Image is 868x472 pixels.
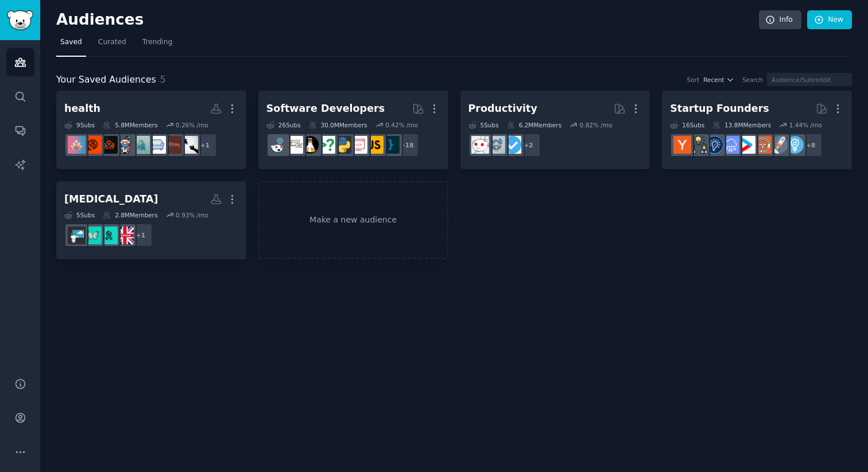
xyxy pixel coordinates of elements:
img: cscareerquestions [317,136,335,154]
span: Recent [703,76,724,84]
a: Saved [56,33,86,57]
div: Sort [687,76,700,84]
img: Python [334,136,351,154]
img: Health [116,136,134,154]
img: Entrepreneurship [706,136,723,154]
img: programming [382,136,400,154]
a: Productivity5Subs6.2MMembers0.82% /mo+2getdisciplinedProductivityGeeksproductivity [460,91,650,169]
div: 5 Sub s [468,121,499,129]
img: therapy [164,136,182,154]
a: New [807,10,852,30]
div: + 2 [517,133,541,157]
input: Audience/Subreddit [767,73,852,86]
div: 13.8M Members [712,121,771,129]
a: Trending [138,33,176,57]
img: GummySearch logo [7,10,33,30]
a: Curated [94,33,130,57]
img: reactjs [269,136,287,154]
img: Entrepreneur [786,136,804,154]
img: MentalHealthSupport [100,136,118,154]
div: + 18 [395,133,419,157]
div: 9 Sub s [64,121,95,129]
div: 6.2M Members [507,121,561,129]
a: Make a new audience [258,181,448,260]
img: linux [301,136,319,154]
h2: Audiences [56,11,759,29]
img: ProductivityGeeks [487,136,505,154]
div: 16 Sub s [670,121,704,129]
img: TalkTherapy [148,136,166,154]
img: helpme [180,136,198,154]
img: adhdwomen [84,227,102,244]
div: + 1 [129,223,153,247]
img: getdisciplined [503,136,521,154]
img: growmybusiness [689,136,707,154]
div: 5.8M Members [103,121,157,129]
a: Info [759,10,801,30]
div: 0.42 % /mo [385,121,418,129]
div: Software Developers [266,102,385,116]
img: startup [738,136,755,154]
img: mental [132,136,150,154]
div: 0.82 % /mo [580,121,613,129]
img: learnpython [285,136,303,154]
div: 0.26 % /mo [176,121,208,129]
div: health [64,102,100,116]
div: 26 Sub s [266,121,301,129]
img: ADHDUK [116,227,134,244]
img: startups [770,136,788,154]
span: Trending [142,37,172,48]
img: productivity [471,136,489,154]
img: ADHD [68,227,86,244]
div: 0.93 % /mo [176,211,208,219]
img: mentalhealth [84,136,102,154]
div: Productivity [468,102,537,116]
img: ycombinator [673,136,691,154]
div: + 1 [193,133,217,157]
span: Your Saved Audiences [56,73,156,87]
a: health9Subs5.8MMembers0.26% /mo+1helpmetherapyTalkTherapymentalHealthMentalHealthSupportmentalhea... [56,91,246,169]
button: Recent [703,76,734,84]
div: + 8 [799,133,823,157]
div: 1.44 % /mo [789,121,822,129]
div: Search [742,76,763,84]
span: Curated [98,37,126,48]
a: Software Developers26Subs30.0MMembers0.42% /mo+18programmingjavascriptwebdevPythoncscareerquestio... [258,91,448,169]
img: javascript [366,136,383,154]
div: [MEDICAL_DATA] [64,192,158,206]
a: [MEDICAL_DATA]5Subs2.8MMembers0.93% /mo+1ADHDUKadhd_anxietyadhdwomenADHD [56,181,246,260]
img: HealthAnxiety [68,136,86,154]
img: webdev [350,136,367,154]
img: SaaS [722,136,739,154]
a: Startup Founders16Subs13.8MMembers1.44% /mo+8EntrepreneurstartupsEntrepreneurRideAlongstartupSaaS... [662,91,852,169]
span: Saved [60,37,82,48]
div: 5 Sub s [64,211,95,219]
span: 5 [160,74,166,85]
div: 30.0M Members [309,121,367,129]
div: 2.8M Members [103,211,157,219]
div: Startup Founders [670,102,769,116]
img: adhd_anxiety [100,227,118,244]
img: EntrepreneurRideAlong [754,136,772,154]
